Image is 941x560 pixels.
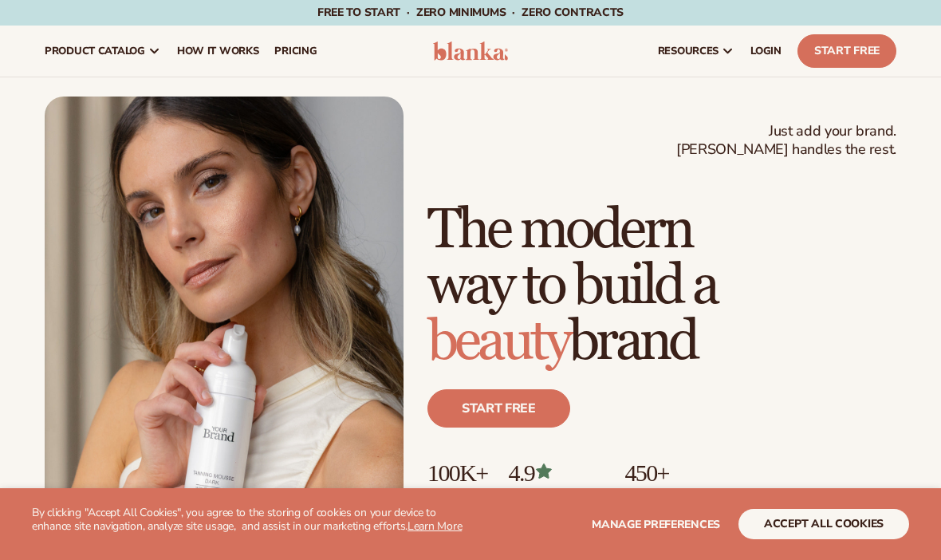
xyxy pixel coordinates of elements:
img: Female holding tanning mousse. [45,97,404,549]
p: By clicking "Accept All Cookies", you agree to the storing of cookies on your device to enhance s... [32,507,470,534]
a: Start Free [797,34,896,68]
a: LOGIN [742,26,789,77]
a: Learn More [408,519,462,534]
span: How It Works [177,45,259,57]
span: Just add your brand. [PERSON_NAME] handles the rest. [676,122,896,160]
span: Manage preferences [592,517,720,532]
p: High-quality products [624,486,745,512]
img: logo [433,41,508,61]
p: 100K+ [427,459,493,486]
span: Free to start · ZERO minimums · ZERO contracts [317,5,624,20]
button: accept all cookies [738,509,909,539]
span: beauty [427,308,569,376]
a: resources [650,26,742,77]
a: pricing [266,26,325,77]
a: How It Works [169,26,267,77]
span: LOGIN [750,45,782,57]
span: resources [658,45,719,57]
p: Over 400 reviews [509,486,609,512]
span: product catalog [45,45,145,57]
span: pricing [274,45,317,57]
a: Start free [427,389,570,428]
a: product catalog [37,26,169,77]
h1: The modern way to build a brand [427,203,896,370]
p: 450+ [624,459,745,486]
p: 4.9 [509,459,609,486]
button: Manage preferences [592,509,720,539]
p: Brands built [427,486,493,512]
